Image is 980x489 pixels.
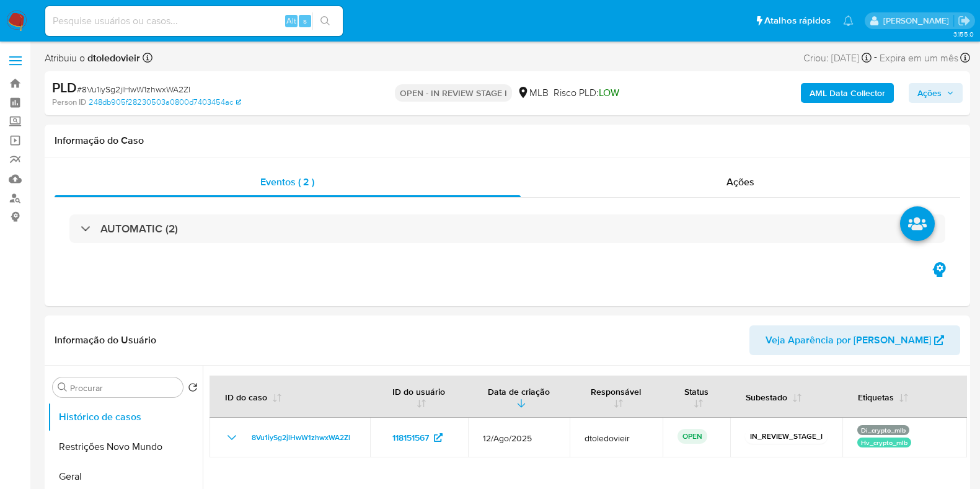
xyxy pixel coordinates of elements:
a: Sair [958,14,971,27]
span: Eventos ( 2 ) [260,175,314,189]
b: dtoledovieir [85,51,140,65]
span: # 8Vu1iySg2jlHwW1zhwxWA2Zl [77,83,190,95]
span: Atribuiu o [45,51,140,65]
p: OPEN - IN REVIEW STAGE I [395,84,512,102]
b: AML Data Collector [810,83,885,103]
div: AUTOMATIC (2) [69,214,945,243]
input: Pesquise usuários ou casos... [45,13,343,29]
h1: Informação do Usuário [55,334,156,346]
button: AML Data Collector [801,83,894,103]
div: MLB [517,86,549,100]
h3: AUTOMATIC (2) [100,222,178,236]
span: s [303,15,307,27]
button: Retornar ao pedido padrão [188,382,198,396]
button: Restrições Novo Mundo [48,432,203,462]
b: PLD [52,77,77,97]
span: - [874,50,877,66]
p: danilo.toledo@mercadolivre.com [883,15,953,27]
a: Notificações [843,15,854,26]
span: Ações [726,175,754,189]
span: Atalhos rápidos [764,14,831,27]
button: Ações [909,83,963,103]
span: Ações [917,83,942,103]
button: Procurar [58,382,68,392]
span: Veja Aparência por [PERSON_NAME] [766,325,931,355]
button: Veja Aparência por [PERSON_NAME] [749,325,960,355]
span: Risco PLD: [554,86,619,100]
span: Alt [286,15,296,27]
span: LOW [599,86,619,100]
button: search-icon [312,12,338,30]
a: 248db905f28230503a0800d7403454ac [89,97,241,108]
span: Expira em um mês [880,51,958,65]
div: Criou: [DATE] [803,50,872,66]
button: Histórico de casos [48,402,203,432]
input: Procurar [70,382,178,394]
h1: Informação do Caso [55,134,960,147]
b: Person ID [52,97,86,108]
